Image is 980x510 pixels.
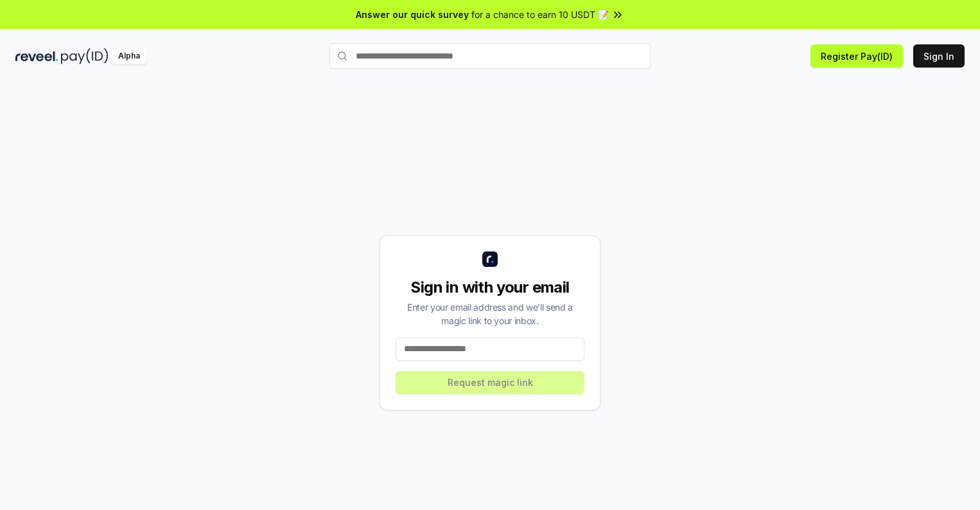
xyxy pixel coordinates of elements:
div: Alpha [111,48,147,64]
img: logo_small [482,251,498,267]
div: Enter your email address and we’ll send a magic link to your inbox. [396,300,584,327]
div: Sign in with your email [396,277,584,298]
img: pay_id [61,48,109,64]
span: for a chance to earn 10 USDT 📝 [471,8,609,21]
span: Answer our quick survey [356,8,469,21]
img: reveel_dark [15,48,58,64]
button: Sign In [913,44,965,68]
button: Register Pay(ID) [810,44,903,68]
